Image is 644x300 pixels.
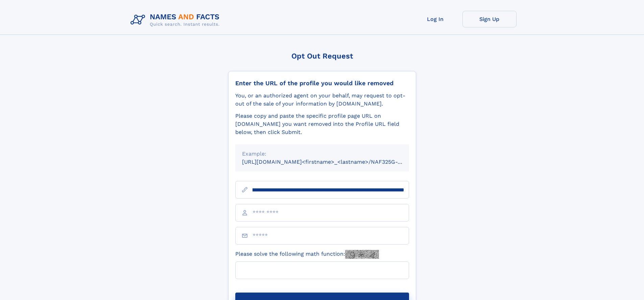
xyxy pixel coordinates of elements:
[235,250,379,259] label: Please solve the following math function:
[228,52,416,60] div: Opt Out Request
[462,11,517,27] a: Sign Up
[242,159,422,165] small: [URL][DOMAIN_NAME]<firstname>_<lastname>/NAF325G-xxxxxxxx
[235,112,409,136] div: Please copy and paste the specific profile page URL on [DOMAIN_NAME] you want removed into the Pr...
[235,92,409,108] div: You, or an authorized agent on your behalf, may request to opt-out of the sale of your informatio...
[408,11,462,27] a: Log In
[128,11,225,29] img: Logo Names and Facts
[235,79,409,87] div: Enter the URL of the profile you would like removed
[242,150,402,158] div: Example:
